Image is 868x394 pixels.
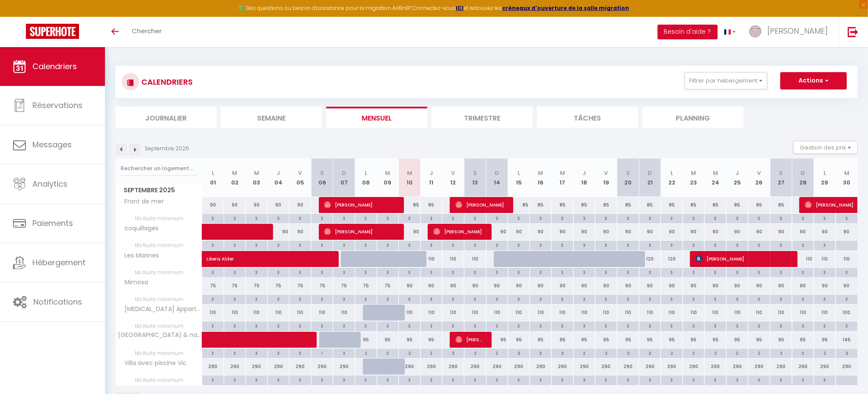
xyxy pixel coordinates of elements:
div: 90 [639,224,661,240]
img: Super Booking [26,24,79,39]
div: 3 [421,214,442,222]
div: 3 [705,268,726,276]
div: 3 [639,295,661,303]
div: 90 [530,278,552,294]
abbr: L [365,169,367,177]
abbr: V [757,169,761,177]
div: 3 [530,241,552,249]
div: 90 [617,224,639,240]
abbr: M [538,169,543,177]
abbr: S [473,169,477,177]
div: 3 [748,214,770,222]
div: 90 [552,224,574,240]
div: 3 [705,241,726,249]
div: 3 [836,268,858,276]
div: 3 [355,268,377,276]
abbr: J [736,169,739,177]
span: Libera Alder [207,246,326,263]
abbr: V [299,169,302,177]
div: 3 [574,241,595,249]
div: 75 [246,278,268,294]
div: 3 [202,268,224,276]
abbr: M [254,169,259,177]
div: 3 [617,295,639,303]
div: 3 [224,241,246,249]
div: 3 [574,214,595,222]
th: 14 [486,159,508,197]
div: 90 [705,224,727,240]
abbr: L [518,169,520,177]
div: 85 [661,197,683,213]
div: 90 [683,278,705,294]
th: 26 [748,159,770,197]
div: 90 [726,224,748,240]
div: 3 [486,241,508,249]
abbr: S [779,169,783,177]
span: Messages [32,139,72,150]
div: 3 [224,214,246,222]
div: 90 [573,224,595,240]
div: 3 [377,295,399,303]
th: 19 [595,159,617,197]
div: 90 [705,278,727,294]
div: 90 [661,278,683,294]
div: 120 [639,251,661,267]
div: 3 [421,268,442,276]
div: 3 [377,241,399,249]
div: 85 [770,197,792,213]
div: 3 [770,241,792,249]
div: 3 [530,295,552,303]
div: 90 [202,197,224,213]
span: Chercher [132,26,162,35]
span: Mimosa [117,278,151,287]
div: 3 [312,241,333,249]
div: 3 [792,214,814,222]
abbr: V [604,169,608,177]
abbr: D [648,169,652,177]
div: 75 [377,278,399,294]
div: 3 [574,295,595,303]
div: 3 [464,214,486,222]
abbr: D [342,169,346,177]
div: 3 [268,214,289,222]
a: créneaux d'ouverture de la salle migration [502,4,629,12]
th: 30 [836,159,858,197]
div: 90 [814,278,836,294]
span: Nb Nuits minimum [116,241,202,250]
th: 02 [224,159,246,197]
abbr: M [407,169,412,177]
div: 85 [639,197,661,213]
li: Journalier [115,107,216,128]
div: 90 [486,278,508,294]
div: 3 [683,241,705,249]
div: 3 [727,214,748,222]
div: 3 [705,295,726,303]
button: Actions [780,72,847,89]
abbr: D [495,169,499,177]
th: 27 [770,159,792,197]
div: 3 [574,268,595,276]
div: 90 [770,224,792,240]
div: 75 [289,278,312,294]
abbr: M [844,169,849,177]
th: 06 [311,159,333,197]
div: 85 [508,197,530,213]
span: Septembre 2025 [116,184,202,197]
div: 3 [202,214,224,222]
div: 3 [595,214,617,222]
th: 18 [573,159,595,197]
div: 3 [552,295,573,303]
div: 85 [726,197,748,213]
div: 3 [202,241,224,249]
div: 3 [727,241,748,249]
div: 85 [530,197,552,213]
div: 3 [814,268,836,276]
strong: ICI [456,4,464,12]
div: 3 [770,214,792,222]
div: 3 [683,214,705,222]
div: 3 [508,214,530,222]
div: 3 [508,241,530,249]
button: Gestion des prix [793,141,858,154]
div: 3 [312,295,333,303]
